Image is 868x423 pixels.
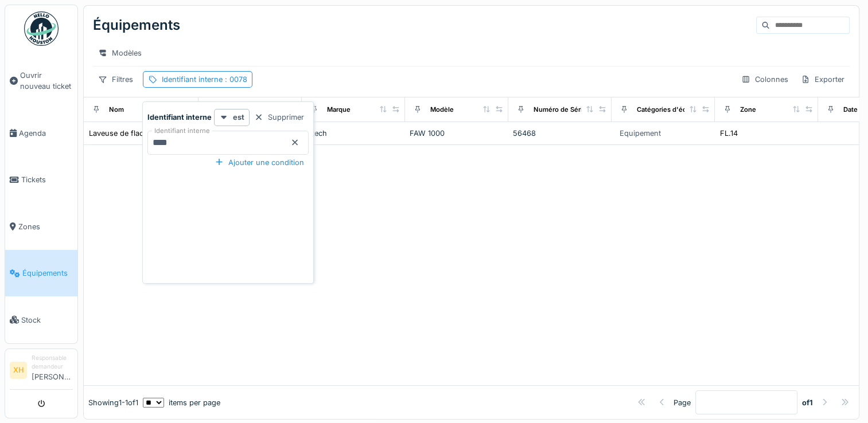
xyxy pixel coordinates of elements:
[306,128,400,139] div: Litech
[21,174,73,185] span: Tickets
[18,221,73,232] span: Zones
[534,105,586,115] div: Numéro de Série
[162,74,247,85] div: Identifiant interne
[620,128,661,139] div: Equipement
[210,155,309,170] div: Ajouter une condition
[327,105,351,115] div: Marque
[109,105,124,115] div: Nom
[147,112,212,123] strong: Identifiant interne
[250,109,309,125] div: Supprimer
[802,397,813,408] strong: of 1
[21,315,73,326] span: Stock
[93,45,147,61] div: Modèles
[32,354,73,371] div: Responsable demandeur
[430,105,454,115] div: Modèle
[20,70,73,92] span: Ouvrir nouveau ticket
[674,397,691,408] div: Page
[720,128,738,139] div: FL.14
[93,71,138,88] div: Filtres
[24,11,59,46] img: Badge_color-CXgf-gQk.svg
[513,128,607,139] div: 56468
[19,128,73,139] span: Agenda
[89,128,157,139] div: Laveuse de flacons
[10,362,27,379] li: XH
[32,354,73,387] li: [PERSON_NAME]
[88,397,138,408] div: Showing 1 - 1 of 1
[93,10,180,40] div: Équipements
[22,268,73,279] span: Équipements
[637,105,717,115] div: Catégories d'équipement
[233,112,244,123] strong: est
[152,126,212,136] label: Identifiant interne
[143,397,220,408] div: items per page
[223,75,247,84] span: : 0078
[740,105,756,115] div: Zone
[736,71,793,88] div: Colonnes
[410,128,504,139] div: FAW 1000
[796,71,850,88] div: Exporter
